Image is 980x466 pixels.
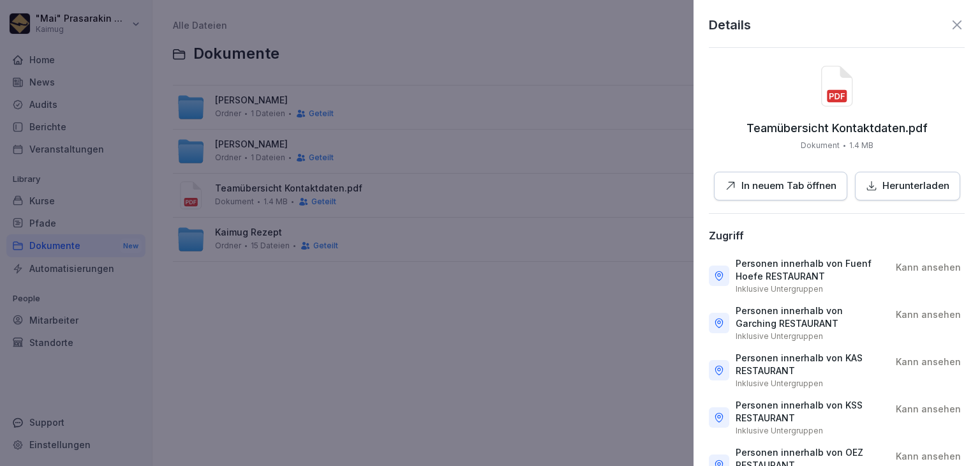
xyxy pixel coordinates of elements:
p: Kann ansehen [896,403,961,416]
p: Kann ansehen [896,450,961,463]
p: Kann ansehen [896,261,961,274]
p: Herunterladen [882,179,949,193]
p: Dokument [801,140,840,151]
p: Personen innerhalb von KSS RESTAURANT [736,399,886,425]
p: Inklusive Untergruppen [736,284,823,294]
p: Teamübersicht Kontaktdaten.pdf [746,122,928,135]
p: Kann ansehen [896,308,961,321]
p: Kann ansehen [896,356,961,368]
button: Herunterladen [855,172,960,200]
p: Inklusive Untergruppen [736,426,823,436]
p: Inklusive Untergruppen [736,379,823,389]
p: Personen innerhalb von Fuenf Hoefe RESTAURANT [736,257,886,283]
div: Zugriff [709,229,744,242]
button: In neuem Tab öffnen [714,172,847,200]
p: Details [709,15,751,34]
p: 1.4 MB [849,140,873,151]
p: Personen innerhalb von KAS RESTAURANT [736,352,886,377]
p: In neuem Tab öffnen [741,179,836,193]
p: Inklusive Untergruppen [736,331,823,342]
p: Personen innerhalb von Garching RESTAURANT [736,304,886,330]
